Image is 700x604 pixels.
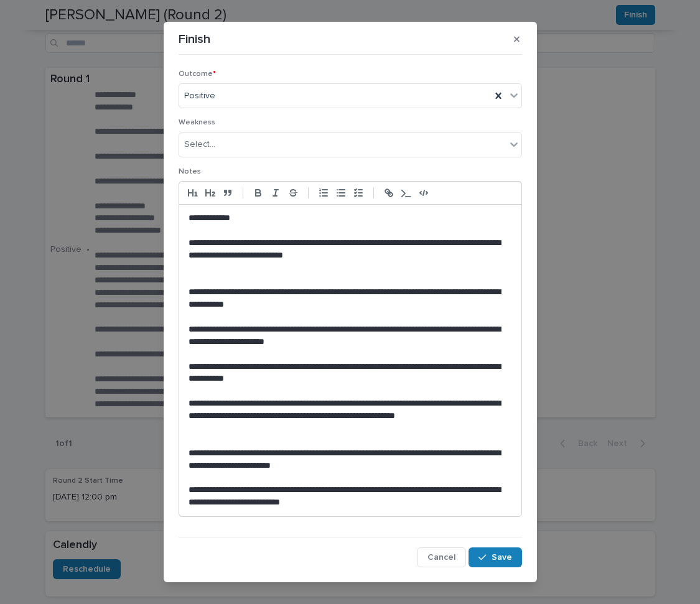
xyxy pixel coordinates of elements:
span: Save [492,553,512,562]
span: Cancel [427,553,455,562]
span: Outcome [179,70,216,78]
button: Cancel [417,547,466,567]
button: Save [469,547,521,567]
p: Finish [179,32,210,47]
span: Weakness [179,119,215,126]
span: Positive [184,90,215,103]
span: Notes [179,168,201,175]
div: Select... [184,138,215,151]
